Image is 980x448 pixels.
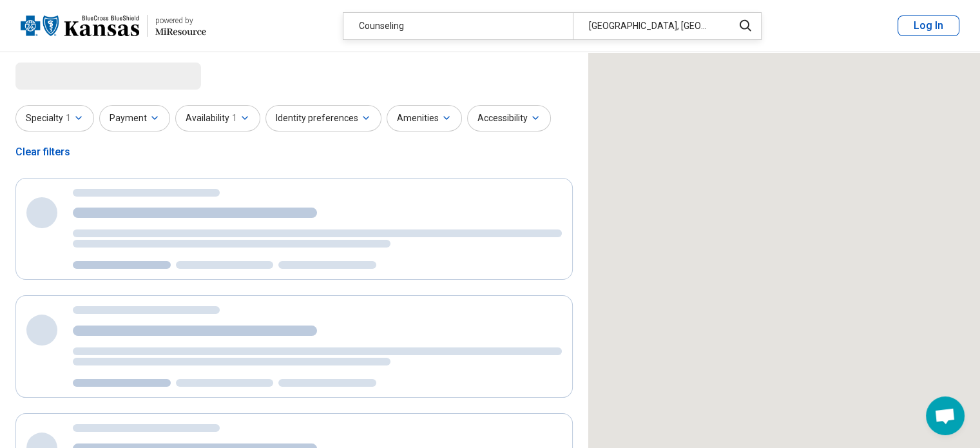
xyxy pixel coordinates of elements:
button: Amenities [387,105,462,131]
a: Blue Cross Blue Shield Kansaspowered by [21,10,206,41]
span: 1 [232,112,237,125]
img: Blue Cross Blue Shield Kansas [21,10,139,41]
button: Availability1 [175,105,260,131]
span: 1 [66,112,71,125]
button: Specialty1 [15,105,94,131]
div: [GEOGRAPHIC_DATA], [GEOGRAPHIC_DATA] 19104 [573,13,725,39]
button: Accessibility [467,105,551,131]
div: Clear filters [15,137,70,168]
button: Identity preferences [265,105,381,131]
div: powered by [155,15,206,26]
div: Counseling [343,13,573,39]
button: Log In [898,15,959,36]
div: Open chat [926,396,965,435]
button: Payment [99,105,170,131]
span: Loading... [15,63,124,88]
